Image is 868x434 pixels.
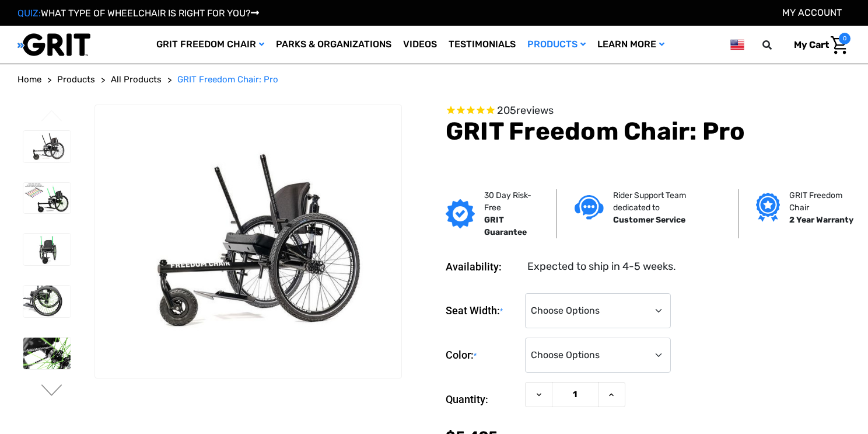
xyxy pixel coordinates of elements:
[484,215,527,237] strong: GRIT Guarantee
[23,234,71,265] img: GRIT Freedom Chair Pro: front view of Pro model all terrain wheelchair with green lever wraps and...
[443,26,521,64] a: Testimonials
[613,189,720,214] p: Rider Support Team dedicated to
[177,74,278,85] span: GRIT Freedom Chair: Pro
[794,39,829,50] span: My Cart
[23,183,71,213] img: GRIT Freedom Chair Pro: side view of Pro model with green lever wraps and spokes on Spinergy whee...
[17,73,41,86] a: Home
[111,73,162,86] a: All Products
[111,74,162,85] span: All Products
[23,131,71,162] img: GRIT Freedom Chair Pro: the Pro model shown including contoured Invacare Matrx seatback, Spinergy...
[768,33,785,57] input: Search
[789,215,853,225] strong: 2 Year Warranty
[270,26,397,64] a: Parks & Organizations
[446,338,519,373] label: Color:
[150,26,270,64] a: GRIT Freedom Chair
[756,193,780,222] img: Grit freedom
[516,104,554,117] span: reviews
[40,110,64,124] button: Go to slide 3 of 3
[613,215,685,225] strong: Customer Service
[730,37,744,52] img: us.png
[446,105,850,117] span: Rated 4.6 out of 5 stars 205 reviews
[575,195,604,219] img: Customer service
[521,26,591,64] a: Products
[177,73,278,86] a: GRIT Freedom Chair: Pro
[17,8,41,19] span: QUIZ:
[23,286,71,317] img: GRIT Freedom Chair Pro: close up side view of Pro off road wheelchair model highlighting custom c...
[95,139,401,343] img: GRIT Freedom Chair Pro: the Pro model shown including contoured Invacare Matrx seatback, Spinergy...
[446,259,519,275] dt: Availability:
[57,73,95,86] a: Products
[446,117,850,146] h1: GRIT Freedom Chair: Pro
[591,26,670,64] a: Learn More
[446,293,519,329] label: Seat Width:
[446,199,475,228] img: GRIT Guarantee
[57,74,95,85] span: Products
[17,74,41,85] span: Home
[17,8,259,19] a: QUIZ:WHAT TYPE OF WHEELCHAIR IS RIGHT FOR YOU?
[484,189,539,214] p: 30 Day Risk-Free
[497,104,554,117] span: 205 reviews
[397,26,443,64] a: Videos
[789,189,855,214] p: GRIT Freedom Chair
[23,338,71,369] img: GRIT Freedom Chair Pro: close up of one Spinergy wheel with green-colored spokes and upgraded dri...
[831,36,848,54] img: Cart
[40,384,64,398] button: Go to slide 2 of 3
[17,73,850,86] nav: Breadcrumb
[17,33,90,57] img: GRIT All-Terrain Wheelchair and Mobility Equipment
[782,7,842,18] a: Account
[839,33,850,44] span: 0
[785,33,850,57] a: Cart with 0 items
[527,259,676,275] dd: Expected to ship in 4-5 weeks.
[446,382,519,417] label: Quantity:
